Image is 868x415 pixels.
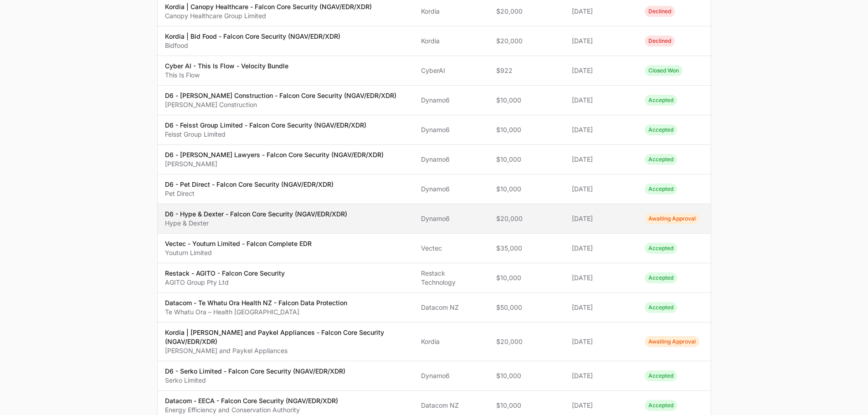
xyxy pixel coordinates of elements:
[496,337,558,346] span: $20,000
[421,244,481,253] span: Vectec
[572,401,630,410] span: [DATE]
[496,66,558,75] span: $922
[421,184,481,194] span: Dynamo6
[165,121,366,130] p: D6 - Feisst Group Limited - Falcon Core Security (NGAV/EDR/XDR)
[496,371,558,380] span: $10,000
[165,150,384,159] p: D6 - [PERSON_NAME] Lawyers - Falcon Core Security (NGAV/EDR/XDR)
[165,248,312,257] p: Youturn Limited
[572,7,630,16] span: [DATE]
[165,11,372,20] p: Canopy Healthcare Group Limited
[421,371,481,380] span: Dynamo6
[165,100,396,109] p: [PERSON_NAME] Construction
[165,307,347,317] p: Te Whatu Ora – Health [GEOGRAPHIC_DATA]
[496,36,558,46] span: $20,000
[165,405,338,415] p: Energy Efficiency and Conservation Authority
[165,269,285,278] p: Restack - AGITO - Falcon Core Security
[421,36,481,46] span: Kordia
[572,96,630,105] span: [DATE]
[496,244,558,253] span: $35,000
[421,269,481,287] span: Restack Technology
[572,36,630,46] span: [DATE]
[572,125,630,134] span: [DATE]
[572,371,630,380] span: [DATE]
[421,337,481,346] span: Kordia
[421,96,481,105] span: Dynamo6
[572,214,630,223] span: [DATE]
[165,61,288,71] p: Cyber AI - This Is Flow - Velocity Bundle
[165,189,334,198] p: Pet Direct
[165,278,285,287] p: AGITO Group Pty Ltd
[572,303,630,312] span: [DATE]
[496,401,558,410] span: $10,000
[165,298,347,307] p: Datacom - Te Whatu Ora Health NZ - Falcon Data Protection
[421,214,481,223] span: Dynamo6
[572,337,630,346] span: [DATE]
[165,396,338,405] p: Datacom - EECA - Falcon Core Security (NGAV/EDR/XDR)
[165,239,312,248] p: Vectec - Youturn Limited - Falcon Complete EDR
[165,91,396,100] p: D6 - [PERSON_NAME] Construction - Falcon Core Security (NGAV/EDR/XDR)
[496,96,558,105] span: $10,000
[421,66,481,75] span: CyberAI
[165,328,407,346] p: Kordia | [PERSON_NAME] and Paykel Appliances - Falcon Core Security (NGAV/EDR/XDR)
[165,2,372,11] p: Kordia | Canopy Healthcare - Falcon Core Security (NGAV/EDR/XDR)
[165,180,334,189] p: D6 - Pet Direct - Falcon Core Security (NGAV/EDR/XDR)
[165,346,407,355] p: [PERSON_NAME] and Paykel Appliances
[572,66,630,75] span: [DATE]
[496,125,558,134] span: $10,000
[496,303,558,312] span: $50,000
[165,130,366,139] p: Feisst Group Limited
[421,401,481,410] span: Datacom NZ
[165,32,340,41] p: Kordia | Bid Food - Falcon Core Security (NGAV/EDR/XDR)
[572,244,630,253] span: [DATE]
[496,184,558,194] span: $10,000
[496,7,558,16] span: $20,000
[496,155,558,164] span: $10,000
[165,367,345,376] p: D6 - Serko Limited - Falcon Core Security (NGAV/EDR/XDR)
[572,273,630,282] span: [DATE]
[165,71,288,80] p: This Is Flow
[165,41,340,50] p: Bidfood
[165,219,347,228] p: Hype & Dexter
[421,303,481,312] span: Datacom NZ
[496,273,558,282] span: $10,000
[496,214,558,223] span: $20,000
[165,376,345,385] p: Serko Limited
[421,7,481,16] span: Kordia
[421,125,481,134] span: Dynamo6
[572,184,630,194] span: [DATE]
[165,210,347,219] p: D6 - Hype & Dexter - Falcon Core Security (NGAV/EDR/XDR)
[165,159,384,169] p: [PERSON_NAME]
[421,155,481,164] span: Dynamo6
[572,155,630,164] span: [DATE]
